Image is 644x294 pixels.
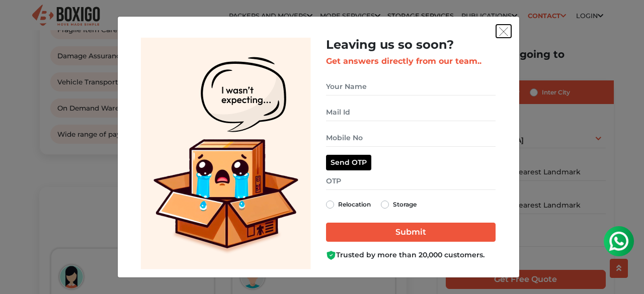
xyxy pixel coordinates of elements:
[326,223,496,242] input: Submit
[326,104,496,121] input: Mail Id
[10,10,30,30] img: whatsapp-icon.svg
[326,78,496,95] input: Your Name
[326,250,336,260] img: Boxigo Customer Shield
[141,38,311,269] img: Lead Welcome Image
[326,155,371,170] button: Send OTP
[338,199,371,211] label: Relocation
[499,27,508,36] img: exit
[326,250,496,260] div: Trusted by more than 20,000 customers.
[326,172,496,190] input: OTP
[326,56,496,66] h3: Get answers directly from our team..
[393,199,417,211] label: Storage
[326,38,496,52] h2: Leaving us so soon?
[326,129,496,147] input: Mobile No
